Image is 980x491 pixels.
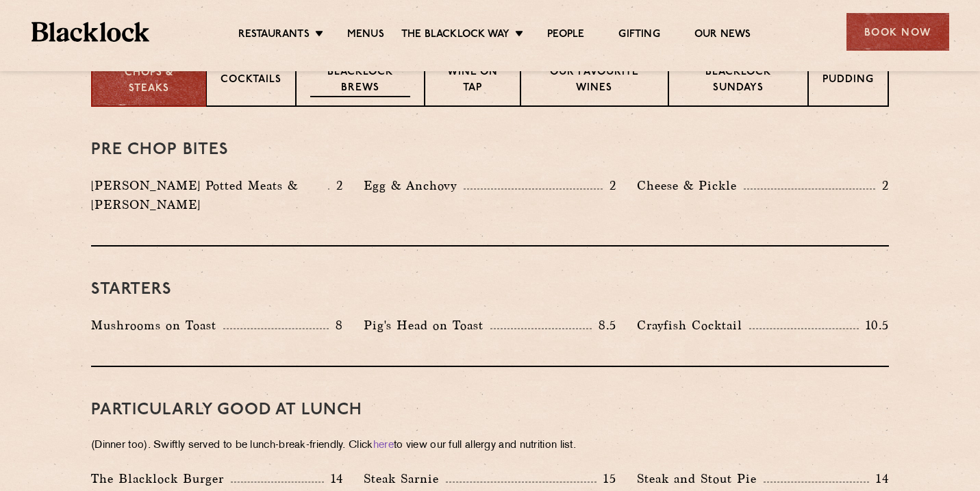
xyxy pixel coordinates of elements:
[401,28,510,43] a: The Blacklock Way
[637,469,764,488] p: Steak and Stout Pie
[592,316,616,334] p: 8.5
[618,28,659,43] a: Gifting
[869,470,889,488] p: 14
[535,65,653,97] p: Our favourite wines
[238,28,310,43] a: Restaurants
[91,436,889,455] p: (Dinner too). Swiftly served to be lunch-break-friendly. Click to view our full allergy and nutri...
[364,316,490,335] p: Pig's Head on Toast
[439,65,506,97] p: Wine on Tap
[91,401,889,419] h3: PARTICULARLY GOOD AT LUNCH
[547,28,584,43] a: People
[91,469,231,488] p: The Blacklock Burger
[373,440,394,451] a: here
[310,65,410,97] p: Blacklock Brews
[91,176,328,214] p: [PERSON_NAME] Potted Meats & [PERSON_NAME]
[694,28,751,43] a: Our News
[347,28,384,43] a: Menus
[364,176,464,195] p: Egg & Anchovy
[106,66,192,97] p: Chops & Steaks
[683,65,794,97] p: Blacklock Sundays
[637,176,744,195] p: Cheese & Pickle
[637,316,749,335] p: Crayfish Cocktail
[91,316,223,335] p: Mushrooms on Toast
[364,469,446,488] p: Steak Sarnie
[91,141,889,159] h3: Pre Chop Bites
[329,316,343,334] p: 8
[846,13,949,51] div: Book Now
[91,281,889,299] h3: Starters
[32,22,150,42] img: BL_Textured_Logo-footer-cropped.svg
[329,177,343,194] p: 2
[221,73,281,90] p: Cocktails
[875,177,889,194] p: 2
[596,470,616,488] p: 15
[603,177,616,194] p: 2
[324,470,344,488] p: 14
[822,73,874,90] p: Pudding
[859,316,889,334] p: 10.5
